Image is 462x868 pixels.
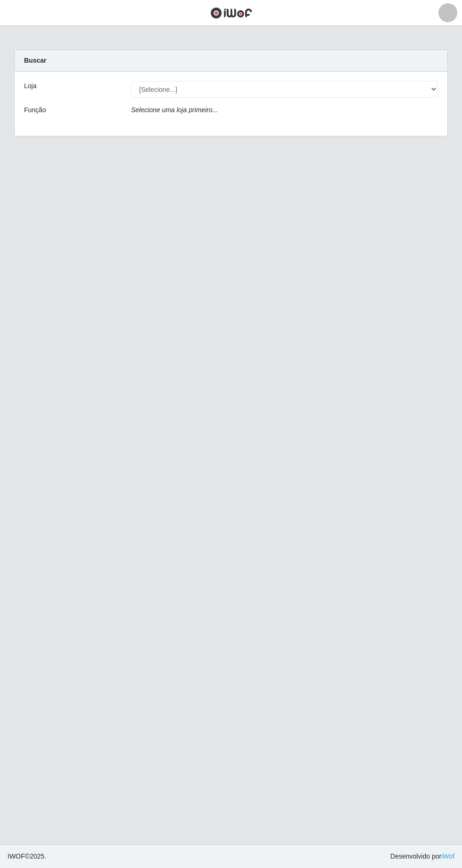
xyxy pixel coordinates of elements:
[131,106,218,114] i: Selecione uma loja primeiro...
[390,851,454,861] span: Desenvolvido por
[24,57,46,64] strong: Buscar
[210,7,252,19] img: CoreUI Logo
[24,105,46,115] label: Função
[441,852,454,860] a: iWof
[8,851,46,861] span: © 2025 .
[24,81,36,91] label: Loja
[8,852,25,860] span: IWOF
